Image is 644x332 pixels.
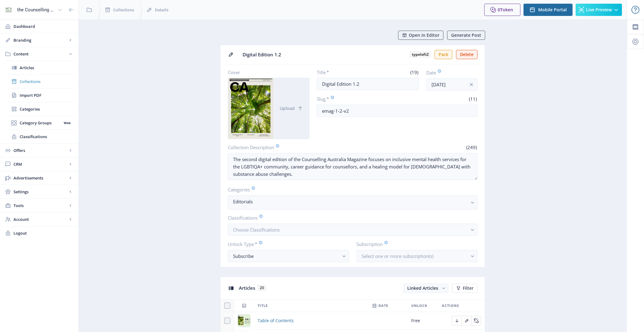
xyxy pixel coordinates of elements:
[317,96,395,102] label: Slug
[13,202,67,209] span: Tools
[586,7,612,12] span: Live Preview
[13,37,67,43] span: Branding
[228,250,349,262] button: Subscribe
[13,161,67,167] span: CRM
[20,65,72,71] span: Articles
[407,285,438,291] span: Linked Articles
[13,230,74,236] span: Logout
[411,302,427,309] span: Unlock
[113,7,134,13] span: Collections
[13,51,67,57] span: Content
[500,7,513,13] span: Token
[6,75,72,88] a: Collections
[6,89,72,102] a: Import PDF
[456,50,477,59] button: Delete
[233,252,339,260] div: Subscribe
[6,102,72,116] a: Categories
[243,51,405,58] span: Digital Edition 1.2
[228,186,473,193] label: Categories
[17,3,55,17] div: the Counselling Australia Magazine
[468,81,474,88] nb-icon: info
[13,147,67,153] span: Offers
[274,78,309,139] button: Upload
[317,78,419,90] input: Type Collection Title ...
[538,7,567,12] span: Mobile Portal
[258,302,268,309] span: Title
[410,51,431,58] b: typeloft2
[463,286,473,291] span: Filter
[6,130,72,143] a: Classifications
[451,33,481,38] span: Generate Post
[442,302,459,309] span: Actions
[362,253,433,259] span: Select one or more subscription(s)
[228,195,477,209] button: Editorials
[356,250,477,262] button: Select one or more subscription(s)
[452,284,477,293] button: Filter
[20,78,72,85] span: Collections
[228,224,477,236] button: Choose Classifications
[20,134,72,140] span: Classifications
[426,78,477,91] input: Publishing Date
[228,241,344,247] label: Unlock Type
[228,214,473,221] label: Classifications
[13,175,67,181] span: Advertisements
[576,4,622,16] button: Live Preview
[465,78,477,91] button: info
[155,7,168,13] span: Details
[6,61,72,74] a: Articles
[20,92,72,98] span: Import PDF
[426,69,473,76] label: Date
[4,5,13,15] img: properties.app_icon.jpeg
[280,106,295,111] span: Upload
[228,69,305,75] label: Cover
[484,4,520,16] button: 0Token
[403,284,448,293] button: Linked Articles
[258,285,266,291] span: 20
[317,105,478,117] input: this-is-how-a-slug-looks-like
[409,33,439,38] span: Open in Editor
[523,4,573,16] button: Mobile Portal
[233,198,467,205] nb-select-label: Editorials
[465,144,477,150] span: (249)
[233,227,280,233] span: Choose Classifications
[317,69,366,75] label: Title
[13,189,67,195] span: Settings
[20,120,62,126] span: Category Groups
[13,23,74,29] span: Dashboard
[409,69,419,75] span: (19)
[398,31,443,40] button: Open in Editor
[447,31,485,40] button: Generate Post
[13,216,67,222] span: Account
[408,312,438,330] td: Free
[20,106,72,112] span: Categories
[378,302,388,309] span: Date
[435,50,452,59] button: Pack
[468,96,477,102] span: (11)
[6,116,72,130] a: Category GroupsWeb
[228,144,350,151] label: Collection Description
[239,285,255,291] span: Articles
[356,241,473,247] label: Subscription
[62,120,72,126] nb-badge: Web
